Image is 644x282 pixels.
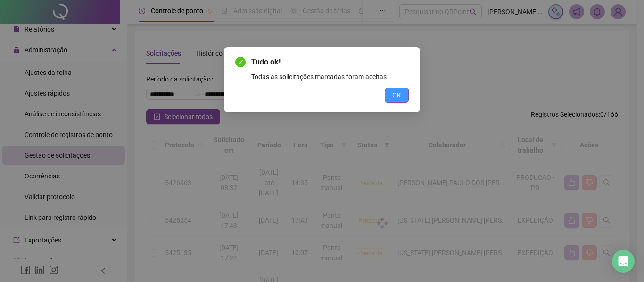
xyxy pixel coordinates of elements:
[251,56,409,68] span: Tudo ok!
[251,72,409,82] div: Todas as solicitações marcadas foram aceitas
[235,57,246,67] span: check-circle
[385,88,409,103] button: OK
[392,90,401,100] span: OK
[612,250,635,273] div: Open Intercom Messenger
